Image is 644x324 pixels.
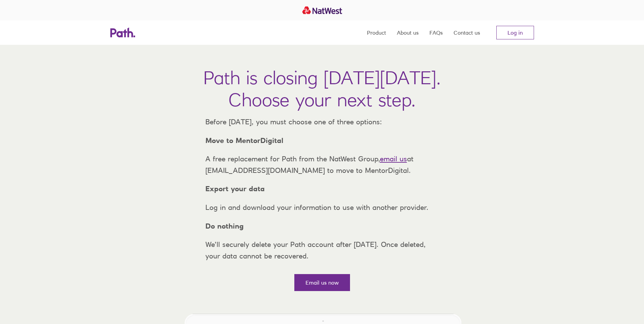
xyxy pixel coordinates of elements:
a: Contact us [454,20,480,45]
a: Email us now [294,274,350,291]
h1: Path is closing [DATE][DATE]. Choose your next step. [203,67,441,111]
a: FAQs [429,20,443,45]
a: About us [397,20,419,45]
p: Log in and download your information to use with another provider. [200,202,444,213]
a: email us [380,155,407,163]
p: We’ll securely delete your Path account after [DATE]. Once deleted, your data cannot be recovered. [200,239,444,262]
a: Product [367,20,386,45]
p: A free replacement for Path from the NatWest Group, at [EMAIL_ADDRESS][DOMAIN_NAME] to move to Me... [200,153,444,176]
a: Log in [496,26,534,39]
strong: Export your data [205,184,265,193]
p: Before [DATE], you must choose one of three options: [200,116,444,128]
strong: Move to MentorDigital [205,136,283,145]
strong: Do nothing [205,222,244,230]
